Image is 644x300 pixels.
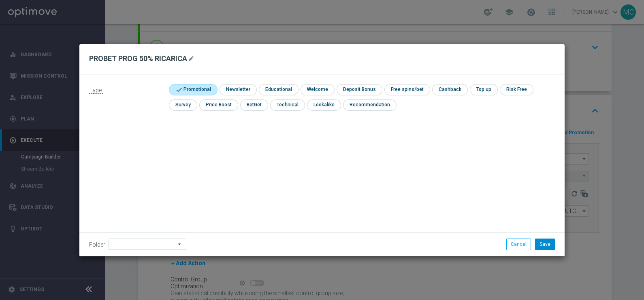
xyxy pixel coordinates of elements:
i: arrow_drop_down [176,239,184,249]
button: Save [535,239,555,250]
h2: PROBET PROG 50% RICARICA [89,54,187,63]
span: Type: [89,87,103,94]
button: Cancel [506,239,531,250]
label: Folder [89,241,105,248]
button: mode_edit [187,54,197,63]
i: mode_edit [188,55,194,62]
